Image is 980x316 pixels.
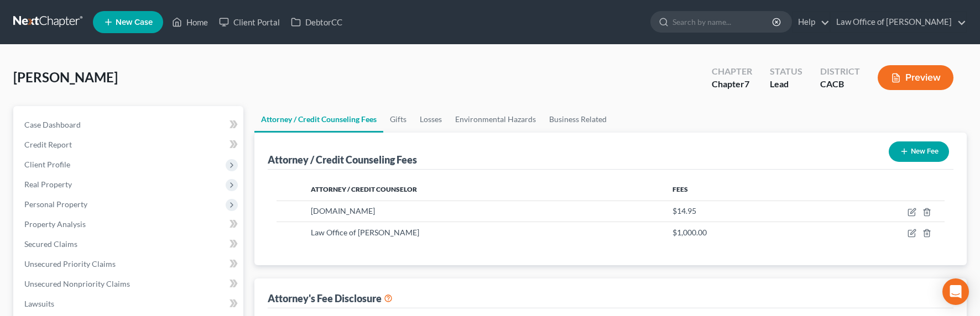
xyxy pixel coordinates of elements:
[15,234,243,254] a: Secured Claims
[13,69,118,85] span: [PERSON_NAME]
[770,65,802,78] div: Status
[831,12,966,32] a: Law Office of [PERSON_NAME]
[673,206,696,215] span: $14.95
[15,115,243,135] a: Case Dashboard
[712,78,752,91] div: Chapter
[820,78,860,91] div: CACB
[712,65,752,78] div: Chapter
[24,180,72,189] span: Real Property
[311,185,417,193] span: Attorney / Credit Counselor
[383,106,413,133] a: Gifts
[15,135,243,155] a: Credit Report
[15,294,243,314] a: Lawsuits
[770,78,802,91] div: Lead
[942,278,969,305] div: Open Intercom Messenger
[543,106,613,133] a: Business Related
[24,140,72,149] span: Credit Report
[24,219,86,229] span: Property Analysis
[15,274,243,294] a: Unsecured Nonpriority Claims
[254,106,383,133] a: Attorney / Credit Counseling Fees
[24,259,116,268] span: Unsecured Priority Claims
[24,160,70,169] span: Client Profile
[820,65,860,78] div: District
[285,12,348,32] a: DebtorCC
[24,239,77,249] span: Secured Claims
[878,65,953,90] button: Preview
[24,279,130,288] span: Unsecured Nonpriority Claims
[311,228,419,237] span: Law Office of [PERSON_NAME]
[311,206,375,215] span: [DOMAIN_NAME]
[673,12,774,32] input: Search by name...
[166,12,213,32] a: Home
[793,12,830,32] a: Help
[24,299,54,308] span: Lawsuits
[889,141,949,162] button: New Fee
[268,292,393,305] div: Attorney's Fee Disclosure
[268,153,417,166] div: Attorney / Credit Counseling Fees
[15,254,243,274] a: Unsecured Priority Claims
[24,199,87,209] span: Personal Property
[24,120,81,129] span: Case Dashboard
[673,228,707,237] span: $1,000.00
[413,106,449,133] a: Losses
[116,18,153,27] span: New Case
[673,185,688,193] span: Fees
[744,78,749,89] span: 7
[213,12,285,32] a: Client Portal
[15,214,243,234] a: Property Analysis
[449,106,543,133] a: Environmental Hazards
